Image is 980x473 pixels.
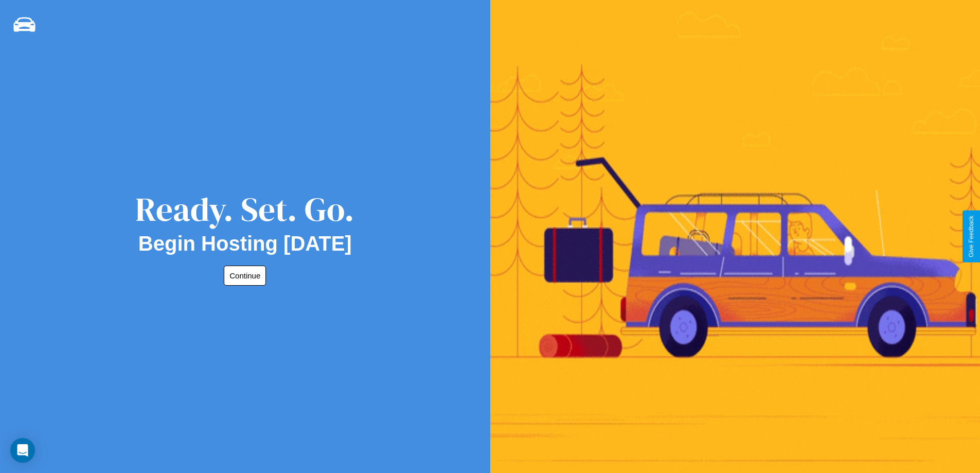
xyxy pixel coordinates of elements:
[135,186,354,232] div: Ready. Set. Go.
[224,266,266,286] button: Continue
[968,216,975,257] div: Give Feedback
[10,438,35,463] div: Open Intercom Messenger
[138,232,352,255] h2: Begin Hosting [DATE]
